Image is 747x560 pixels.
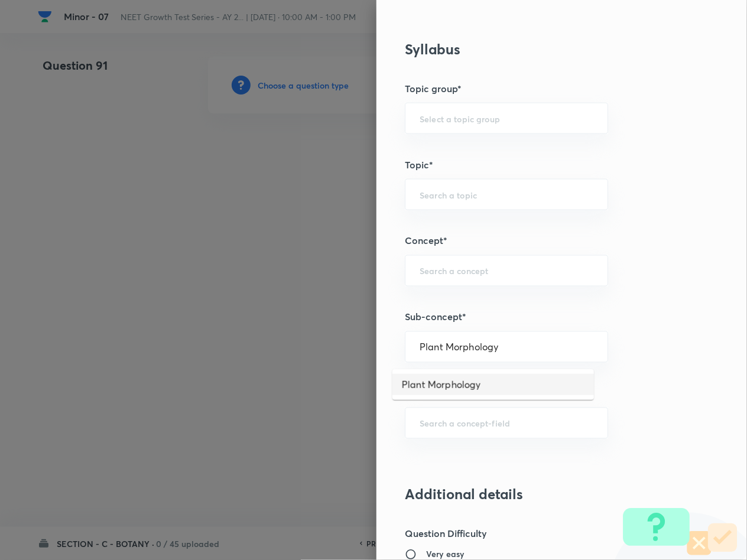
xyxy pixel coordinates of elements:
h5: Topic group* [405,82,679,96]
button: Close [601,346,603,349]
h5: Sub-concept* [405,310,679,324]
button: Open [601,422,603,425]
h5: Topic* [405,158,679,172]
h3: Syllabus [405,41,679,58]
button: Open [601,194,603,196]
h3: Additional details [405,486,679,503]
input: Select a topic group [420,113,593,124]
li: Plant Morphology [392,374,594,395]
input: Search a topic [420,189,593,200]
h5: Concept* [405,234,679,248]
input: Search a sub-concept [420,341,593,353]
h5: Question Difficulty [405,527,679,541]
input: Search a concept-field [420,418,593,429]
button: Open [601,270,603,272]
input: Search a concept [420,265,593,276]
button: Open [601,118,603,120]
